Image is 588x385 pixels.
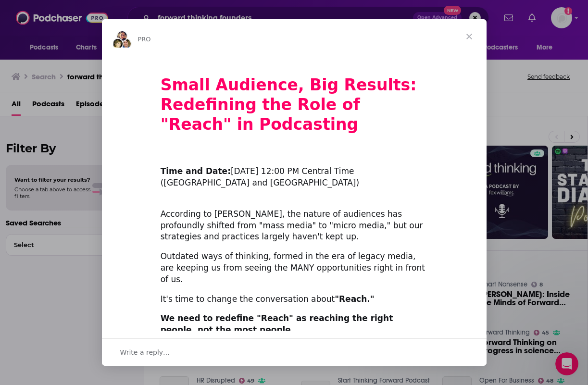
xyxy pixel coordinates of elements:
[161,251,428,285] div: Outdated ways of thinking, formed in the era of legacy media, are keeping us from seeing the MANY...
[161,155,428,189] div: ​ [DATE] 12:00 PM Central Time ([GEOGRAPHIC_DATA] and [GEOGRAPHIC_DATA])
[161,166,231,176] b: Time and Date:
[335,294,374,304] b: "Reach."
[452,19,487,54] span: Close
[161,313,393,335] b: We need to redefine "Reach" as reaching the right people, not the most people.
[116,30,128,42] img: Sydney avatar
[161,197,428,243] div: According to [PERSON_NAME], the nature of audiences has profoundly shifted from "mass media" to "...
[161,75,417,134] b: Small Audience, Big Results: Redefining the Role of "Reach" in Podcasting
[138,36,151,43] span: PRO
[120,38,132,50] img: Dave avatar
[161,294,428,305] div: It's time to change the conversation about
[112,38,124,50] img: Barbara avatar
[120,346,170,359] span: Write a reply…
[102,338,487,366] div: Open conversation and reply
